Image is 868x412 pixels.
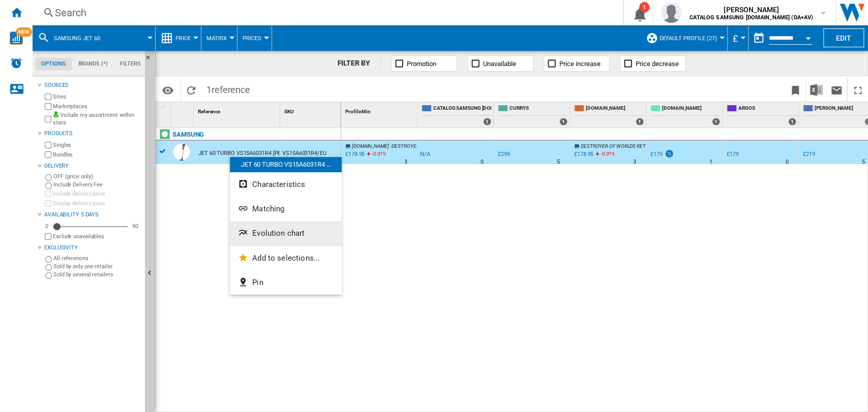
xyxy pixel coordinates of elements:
[252,278,263,287] span: Pin
[252,204,284,213] span: Matching
[230,246,342,270] button: Add to selections...
[230,221,342,245] button: Evolution chart
[252,180,305,189] span: Characteristics
[230,270,342,295] button: Pin...
[252,229,305,238] span: Evolution chart
[230,197,342,221] button: Matching
[230,157,342,172] div: JET 60 TURBO VS15A6031R4 ...
[230,172,342,197] button: Characteristics
[252,253,320,263] span: Add to selections...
